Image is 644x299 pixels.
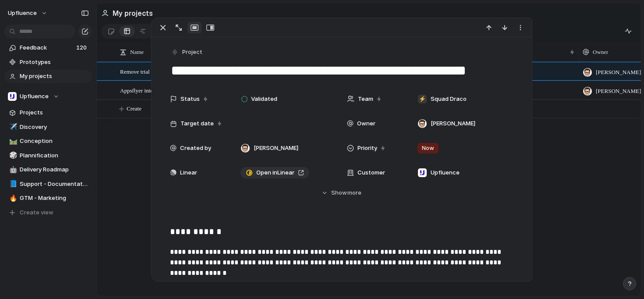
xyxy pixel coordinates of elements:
span: Delivery Roadmap [20,165,89,174]
a: 🎲Plannification [4,149,92,162]
span: Customer [357,168,385,177]
span: [PERSON_NAME] [431,119,475,128]
span: Target date [180,119,214,128]
a: Open inLinear [241,167,309,178]
span: Support - Documentation [20,180,89,189]
span: Status [180,95,200,103]
span: Project [182,48,202,57]
span: Upfluence [431,168,460,177]
div: 📘 [9,179,15,189]
button: 📘 [8,180,17,189]
span: Team [358,95,373,103]
span: My projects [20,72,89,81]
button: Upfluence [4,6,52,20]
button: Create view [4,206,92,219]
span: [PERSON_NAME] [596,68,641,77]
a: 🔥GTM - Marketing [4,192,92,205]
button: 🤖 [8,165,17,174]
button: Showmore [170,185,513,201]
span: Priority [357,144,377,153]
span: Owner [593,48,608,57]
span: more [347,189,361,197]
a: 🛤️Conception [4,135,92,148]
span: Show [331,189,347,197]
div: 🔥 [9,193,15,203]
a: Feedback120 [4,41,92,54]
span: Create [127,104,142,113]
div: 🎲 [9,150,15,160]
span: Created by [180,144,211,153]
a: ✈️Discovery [4,121,92,134]
span: Owner [357,119,375,128]
div: 🛤️ [9,136,15,146]
span: Name [130,48,144,57]
span: Upfluence [20,92,49,101]
span: Discovery [20,123,89,132]
a: Prototypes [4,56,92,69]
span: 120 [76,43,88,52]
a: Projects [4,106,92,119]
span: Linear [180,168,197,177]
div: 🤖 [9,165,15,175]
button: Project [169,46,205,59]
button: ✈️ [8,123,17,132]
button: 🔥 [8,194,17,203]
span: Prototypes [20,58,89,67]
span: Appsflyer integration [120,85,169,95]
span: Projects [20,108,89,117]
span: Feedback [20,43,74,52]
span: [PERSON_NAME] [254,144,298,153]
span: [PERSON_NAME] [596,87,641,96]
span: Create view [20,208,53,217]
span: Validated [251,95,277,103]
span: Upfluence [8,9,37,18]
button: Upfluence [4,90,92,103]
div: ✈️ [9,122,15,132]
span: Conception [20,137,89,146]
h2: My projects [113,8,153,18]
a: My projects [4,70,92,83]
a: 📘Support - Documentation [4,178,92,191]
button: 🎲 [8,151,17,160]
div: ⚡ [418,95,427,103]
span: Now [422,144,434,153]
a: 🤖Delivery Roadmap [4,163,92,176]
span: Squad Draco [431,95,467,103]
span: Open in Linear [256,168,294,177]
span: Plannification [20,151,89,160]
span: GTM - Marketing [20,194,89,203]
button: 🛤️ [8,137,17,146]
